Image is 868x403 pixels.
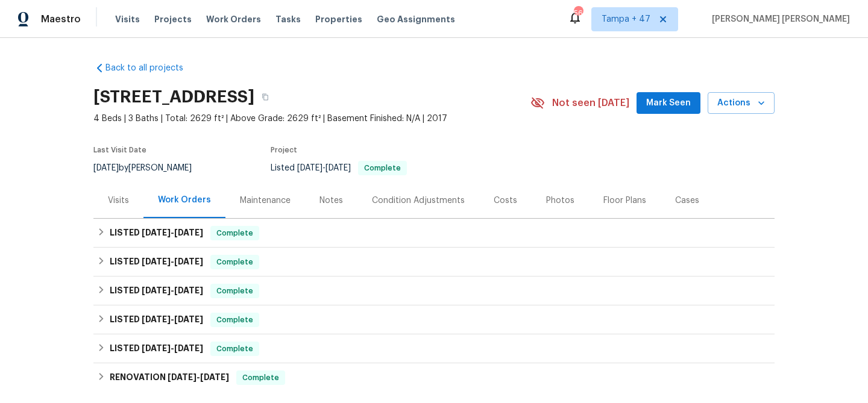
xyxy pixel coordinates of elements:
span: Last Visit Date [93,146,146,154]
span: Complete [212,285,258,297]
span: Tasks [275,15,301,23]
div: Work Orders [158,194,211,206]
div: Costs [494,195,517,207]
div: LISTED [DATE]-[DATE]Complete [93,219,775,248]
h6: LISTED [110,255,203,269]
span: Tampa + 47 [602,13,650,25]
h6: LISTED [110,313,203,327]
div: Photos [546,195,574,207]
div: LISTED [DATE]-[DATE]Complete [93,305,775,334]
span: - [142,286,203,295]
a: Back to all projects [93,62,209,74]
div: Floor Plans [603,195,646,207]
span: [DATE] [325,164,351,172]
span: - [297,164,351,172]
span: [DATE] [168,373,197,381]
div: Condition Adjustments [372,195,465,207]
span: Listed [271,164,407,172]
span: Complete [212,314,258,326]
span: - [142,315,203,323]
span: Geo Assignments [377,13,455,25]
h6: LISTED [110,284,203,298]
span: Actions [717,96,765,111]
h6: RENOVATION [110,370,229,385]
span: Mark Seen [646,96,691,111]
span: [DATE] [174,257,203,266]
span: Maestro [41,13,81,25]
span: [DATE] [142,286,171,295]
div: 561 [574,7,582,19]
h2: [STREET_ADDRESS] [93,91,254,103]
span: [DATE] [93,164,119,172]
span: [DATE] [142,344,171,352]
span: Properties [315,13,362,25]
h6: LISTED [110,342,203,356]
span: Projects [154,13,192,25]
span: - [142,344,203,352]
div: Visits [108,195,129,207]
span: Complete [237,372,284,384]
span: Complete [212,343,258,355]
div: LISTED [DATE]-[DATE]Complete [93,248,775,276]
span: Visits [115,13,140,25]
button: Actions [708,92,775,114]
span: Not seen [DATE] [552,97,629,109]
div: by [PERSON_NAME] [93,161,206,175]
span: Complete [212,256,258,268]
div: RENOVATION [DATE]-[DATE]Complete [93,363,775,392]
button: Copy Address [254,86,276,108]
span: [DATE] [142,228,171,237]
span: 4 Beds | 3 Baths | Total: 2629 ft² | Above Grade: 2629 ft² | Basement Finished: N/A | 2017 [93,113,530,125]
span: Work Orders [206,13,261,25]
div: Cases [675,195,699,207]
span: [PERSON_NAME] [PERSON_NAME] [707,13,850,25]
span: [DATE] [174,344,203,352]
span: [DATE] [174,286,203,295]
span: Project [271,146,297,154]
div: Maintenance [240,195,291,207]
span: Complete [359,164,406,172]
div: LISTED [DATE]-[DATE]Complete [93,276,775,305]
span: - [142,257,203,266]
button: Mark Seen [637,92,700,114]
span: [DATE] [297,164,322,172]
div: Notes [319,195,343,207]
span: - [168,373,229,381]
span: [DATE] [174,228,203,237]
div: LISTED [DATE]-[DATE]Complete [93,334,775,363]
span: Complete [212,227,258,239]
span: [DATE] [142,257,171,266]
span: [DATE] [200,373,229,381]
span: [DATE] [142,315,171,323]
span: - [142,228,203,237]
span: [DATE] [174,315,203,323]
h6: LISTED [110,226,203,240]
